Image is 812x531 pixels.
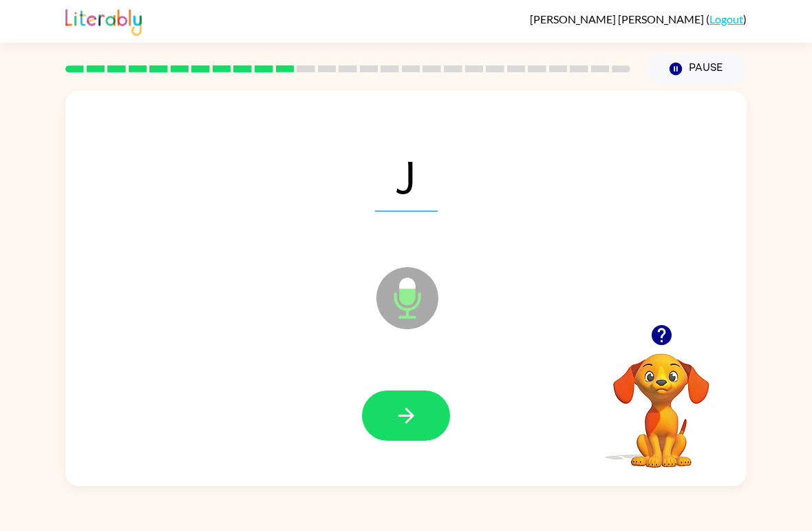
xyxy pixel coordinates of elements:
[375,140,438,211] span: J
[65,6,142,36] img: Literably
[530,12,747,25] div: ( )
[592,332,730,470] video: Your browser must support playing .mp4 files to use Literably. Please try using another browser.
[709,12,743,25] a: Logout
[530,12,706,25] span: [PERSON_NAME] [PERSON_NAME]
[647,53,747,85] button: Pause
